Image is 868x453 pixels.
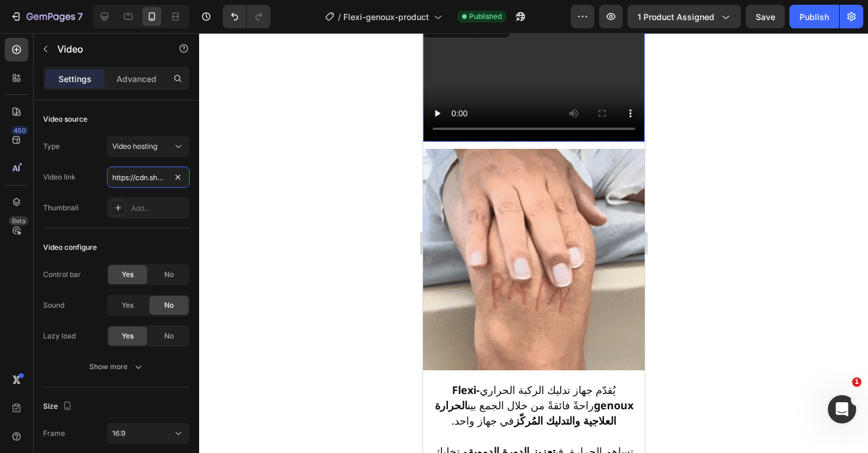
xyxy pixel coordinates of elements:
[131,203,187,214] div: Add...
[746,5,785,28] button: Save
[116,73,157,85] p: Advanced
[789,5,839,28] button: Publish
[43,399,74,415] div: Size
[469,11,502,22] span: Published
[43,172,76,182] div: Video link
[107,423,190,444] button: 16:9
[58,73,92,85] p: Settings
[828,395,856,423] iframe: Intercom live chat
[45,408,132,430] strong: تعزيز الدورة الدموية
[112,429,125,438] span: 16:9
[43,114,87,125] div: Video source
[122,269,134,280] span: Yes
[164,300,174,311] span: No
[5,5,88,28] button: 7
[107,167,190,188] input: Insert video url here
[9,216,28,226] div: Beta
[43,269,81,280] div: Control bar
[122,331,134,341] span: Yes
[164,331,174,341] span: No
[57,42,158,56] p: Video
[423,33,645,453] iframe: Design area
[223,5,271,28] div: Undo/Redo
[122,300,134,311] span: Yes
[852,377,862,387] span: 1
[112,142,157,151] span: Video hosting
[43,242,97,253] div: Video configure
[338,11,341,23] span: /
[343,11,429,23] span: Flexi-genoux-product
[43,141,60,152] div: Type
[43,331,76,341] div: Lazy load
[43,300,64,311] div: Sound
[77,9,83,24] p: 7
[43,356,190,377] button: Show more
[164,269,174,280] span: No
[43,428,65,439] div: Frame
[799,11,829,23] div: Publish
[107,136,190,157] button: Video hosting
[756,12,775,22] span: Save
[43,203,79,213] div: Thumbnail
[628,5,741,28] button: 1 product assigned
[89,361,144,373] div: Show more
[11,126,28,135] div: 450
[638,11,714,23] span: 1 product assigned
